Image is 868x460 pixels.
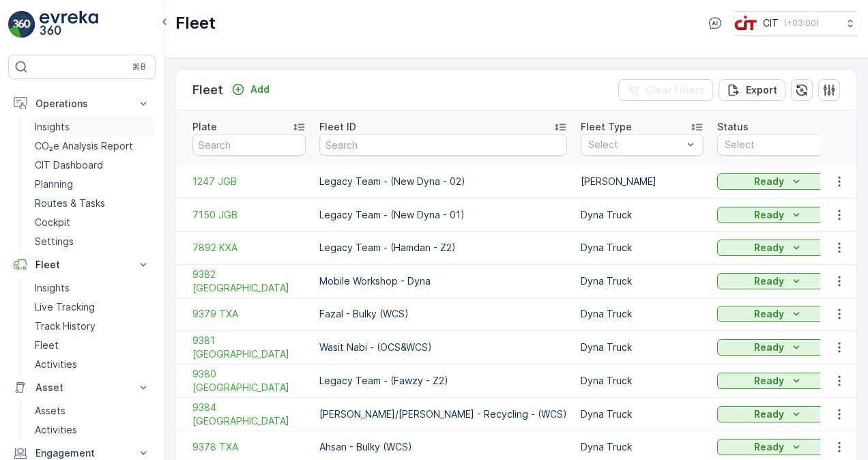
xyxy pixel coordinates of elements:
[192,268,306,295] span: 9382 [GEOGRAPHIC_DATA]
[29,194,156,213] a: Routes & Tasks
[618,79,713,101] button: Clear Filters
[35,216,70,229] p: Cockpit
[29,420,156,440] a: Activities
[646,83,705,97] p: Clear Filters
[29,336,156,355] a: Fleet
[29,317,156,336] a: Track History
[192,334,306,361] span: 9381 [GEOGRAPHIC_DATA]
[754,374,784,388] p: Ready
[29,355,156,374] a: Activities
[192,268,306,295] a: 9382 TXA
[35,197,105,210] p: Routes & Tasks
[35,97,128,111] p: Operations
[8,251,156,278] button: Fleet
[581,120,632,134] p: Fleet Type
[192,241,306,255] a: 7892 KXA
[754,341,784,354] p: Ready
[35,281,70,295] p: Insights
[29,278,156,298] a: Insights
[192,81,223,100] p: Fleet
[35,381,128,394] p: Asset
[754,175,784,188] p: Ready
[319,134,567,156] input: Search
[192,134,306,156] input: Search
[8,374,156,401] button: Asset
[35,423,77,437] p: Activities
[192,401,306,428] span: 9384 [GEOGRAPHIC_DATA]
[734,16,757,31] img: cit-logo_pOk6rL0.png
[581,241,704,255] p: Dyna Truck
[754,274,784,288] p: Ready
[719,79,785,101] button: Export
[717,406,840,422] button: Ready
[192,401,306,428] a: 9384 TXA
[35,339,59,352] p: Fleet
[717,207,840,223] button: Ready
[754,407,784,421] p: Ready
[29,213,156,232] a: Cockpit
[784,18,819,29] p: ( +03:00 )
[754,307,784,321] p: Ready
[717,306,840,322] button: Ready
[35,120,70,134] p: Insights
[29,298,156,317] a: Live Tracking
[29,401,156,420] a: Assets
[35,139,133,153] p: CO₂e Analysis Report
[226,81,275,98] button: Add
[29,156,156,175] a: CIT Dashboard
[581,407,704,421] p: Dyna Truck
[250,83,270,96] p: Add
[717,273,840,289] button: Ready
[319,241,567,255] p: Legacy Team - (Hamdan - Z2)
[717,240,840,256] button: Ready
[192,440,306,454] a: 9378 TXA
[754,440,784,454] p: Ready
[581,274,704,288] p: Dyna Truck
[40,11,98,38] img: logo_light-DOdMpM7g.png
[717,120,749,134] p: Status
[192,120,217,134] p: Plate
[746,83,777,97] p: Export
[35,358,77,371] p: Activities
[717,173,840,190] button: Ready
[319,208,567,222] p: Legacy Team - (New Dyna - 01)
[29,117,156,136] a: Insights
[192,175,306,188] a: 1247 JGB
[192,367,306,394] a: 9380 TXA
[319,307,567,321] p: Fazal - Bulky (WCS)
[8,11,35,38] img: logo
[581,175,704,188] p: [PERSON_NAME]
[35,404,66,418] p: Assets
[717,439,840,455] button: Ready
[717,339,840,356] button: Ready
[581,374,704,388] p: Dyna Truck
[192,208,306,222] a: 7150 JGB
[35,158,103,172] p: CIT Dashboard
[754,241,784,255] p: Ready
[581,341,704,354] p: Dyna Truck
[132,61,146,72] p: ⌘B
[581,307,704,321] p: Dyna Truck
[175,12,216,34] p: Fleet
[35,300,95,314] p: Live Tracking
[581,440,704,454] p: Dyna Truck
[734,11,857,35] button: CIT(+03:00)
[35,235,74,248] p: Settings
[725,138,819,152] p: Select
[29,175,156,194] a: Planning
[8,90,156,117] button: Operations
[588,138,682,152] p: Select
[319,374,567,388] p: Legacy Team - (Fawzy - Z2)
[319,120,356,134] p: Fleet ID
[717,373,840,389] button: Ready
[29,136,156,156] a: CO₂e Analysis Report
[319,407,567,421] p: [PERSON_NAME]/[PERSON_NAME] - Recycling - (WCS)
[319,440,567,454] p: Ahsan - Bulky (WCS)
[192,367,306,394] span: 9380 [GEOGRAPHIC_DATA]
[319,341,567,354] p: Wasit Nabi - (OCS&WCS)
[192,307,306,321] a: 9379 TXA
[192,334,306,361] a: 9381 TXA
